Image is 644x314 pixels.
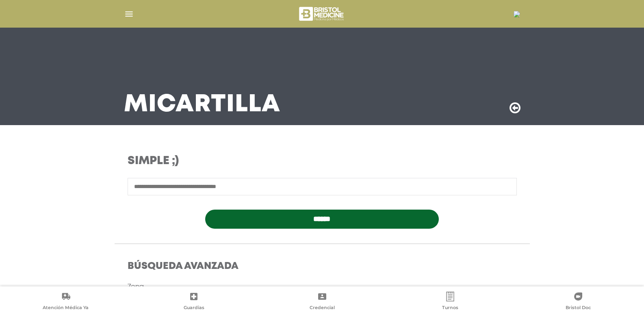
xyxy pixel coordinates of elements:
a: Guardias [130,292,258,312]
img: bristol-medicine-blanco.png [298,4,346,24]
span: Atención Médica Ya [43,305,89,312]
h3: Mi Cartilla [124,94,280,115]
span: Guardias [184,305,204,312]
h3: Simple ;) [128,154,374,168]
a: Turnos [386,292,514,312]
span: Bristol Doc [566,305,591,312]
h4: Búsqueda Avanzada [128,261,517,273]
span: Turnos [442,305,458,312]
label: Zona [128,282,144,292]
a: Credencial [258,292,386,312]
span: Credencial [310,305,335,312]
a: Atención Médica Ya [2,292,130,312]
img: 22672 [514,11,520,17]
img: Cober_menu-lines-white.svg [124,9,134,19]
a: Bristol Doc [514,292,642,312]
